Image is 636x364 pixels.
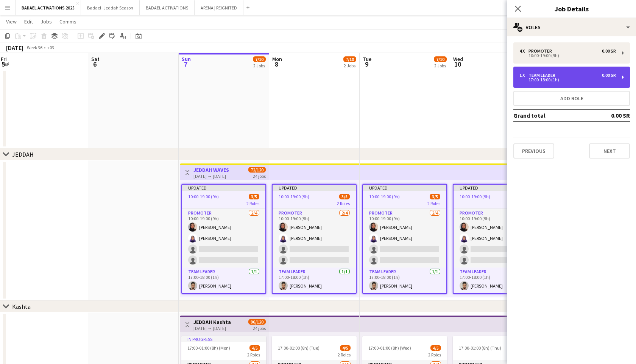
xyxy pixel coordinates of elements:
span: 7 [181,60,191,68]
span: Fri [1,56,7,62]
span: 7/10 [343,56,356,62]
div: 2 Jobs [253,63,265,68]
span: 10:00-19:00 (9h) [369,194,400,199]
app-job-card: Updated10:00-19:00 (9h)3/52 RolesPROMOTER2/410:00-19:00 (9h)[PERSON_NAME][PERSON_NAME] Team Leade... [453,184,538,294]
a: View [3,17,20,26]
button: BADAEL ACTIVATIONS 2025 [16,0,81,15]
span: Week 36 [25,45,44,50]
div: 0.00 SR [602,48,616,54]
span: Mon [272,56,282,62]
h3: JEDDAH WAVES [193,166,229,173]
span: Sun [182,56,191,62]
div: 17:00-18:00 (1h) [519,78,616,82]
div: 10:00-19:00 (9h) [519,54,616,58]
span: 3/5 [430,194,440,199]
div: [DATE] [6,44,23,51]
span: Sat [91,56,100,62]
span: 8 [271,60,282,68]
span: Tue [363,56,371,62]
div: Roles [507,18,636,36]
div: 24 jobs [253,325,266,331]
td: Grand total [513,109,586,121]
span: View [6,18,17,25]
div: [DATE] → [DATE] [193,173,229,179]
app-card-role: PROMOTER2/410:00-19:00 (9h)[PERSON_NAME][PERSON_NAME] [182,209,265,268]
button: Previous [513,143,554,159]
span: 17:00-01:00 (8h) (Tue) [278,345,320,351]
app-card-role: Team Leader1/117:00-18:00 (1h)[PERSON_NAME] [273,268,356,293]
a: Comms [56,17,79,26]
h3: Job Details [507,4,636,14]
div: Updated [454,185,537,191]
span: 10:00-19:00 (9h) [279,194,309,199]
button: BADAEL ACTIVATIONS [140,0,195,15]
app-card-role: Team Leader1/117:00-18:00 (1h)[PERSON_NAME] [182,268,265,293]
span: 2 Roles [338,352,351,358]
span: 9 [362,60,371,68]
div: In progress [181,336,266,342]
div: Updated [182,185,265,191]
span: Wed [453,56,463,62]
td: 0.00 SR [586,109,630,121]
a: Edit [21,17,36,26]
div: +03 [47,45,54,50]
div: JEDDAH [12,151,34,158]
div: Team Leader [528,73,558,78]
div: 0.00 SR [602,73,616,78]
div: PROMOTER [528,48,555,54]
button: Add role [513,91,630,106]
span: 4/5 [340,345,351,351]
app-card-role: PROMOTER2/410:00-19:00 (9h)[PERSON_NAME][PERSON_NAME] [363,209,446,268]
span: 17:00-01:00 (8h) (Mon) [187,345,230,351]
div: 24 jobs [253,173,266,179]
a: Jobs [37,17,55,26]
span: 4/5 [430,345,441,351]
app-job-card: Updated10:00-19:00 (9h)3/52 RolesPROMOTER2/410:00-19:00 (9h)[PERSON_NAME][PERSON_NAME] Team Leade... [362,184,447,294]
span: 96/120 [248,319,266,325]
app-card-role: Team Leader1/117:00-18:00 (1h)[PERSON_NAME] [454,268,537,293]
div: 1 x [519,73,528,78]
span: 7/10 [253,56,266,62]
button: ARENA | REIGNITED [195,0,243,15]
span: Jobs [41,18,52,25]
div: Kashta [12,303,31,310]
span: 2 Roles [246,201,259,206]
h3: JEDDAH Kashta [193,319,231,325]
div: 2 Jobs [344,63,356,68]
div: Updated [273,185,356,191]
span: 10:00-19:00 (9h) [188,194,219,199]
app-card-role: PROMOTER2/410:00-19:00 (9h)[PERSON_NAME][PERSON_NAME] [273,209,356,268]
span: 2 Roles [428,352,441,358]
app-job-card: Updated10:00-19:00 (9h)3/52 RolesPROMOTER2/410:00-19:00 (9h)[PERSON_NAME][PERSON_NAME] Team Leade... [272,184,357,294]
div: Updated [363,185,446,191]
app-card-role: Team Leader1/117:00-18:00 (1h)[PERSON_NAME] [363,268,446,293]
button: Badael -Jeddah Season [81,0,140,15]
div: [DATE] → [DATE] [193,325,231,331]
span: 10 [452,60,463,68]
span: 3/5 [249,194,259,199]
span: 2 Roles [427,201,440,206]
span: Comms [59,18,76,25]
span: 6 [90,60,100,68]
button: Next [589,143,630,159]
div: 2 Jobs [434,63,446,68]
span: Edit [24,18,33,25]
span: 7/10 [434,56,447,62]
app-job-card: Updated10:00-19:00 (9h)3/52 RolesPROMOTER2/410:00-19:00 (9h)[PERSON_NAME][PERSON_NAME] Team Leade... [181,184,266,294]
div: 4 x [519,48,528,54]
span: 2 Roles [247,352,260,358]
span: 10:00-19:00 (9h) [460,194,490,199]
span: 2 Roles [337,201,350,206]
span: 17:00-01:00 (8h) (Thu) [459,345,501,351]
span: 3/5 [339,194,350,199]
app-card-role: PROMOTER2/410:00-19:00 (9h)[PERSON_NAME][PERSON_NAME] [454,209,537,268]
span: 17:00-01:00 (8h) (Wed) [368,345,411,351]
span: 4/5 [249,345,260,351]
span: 72/120 [248,167,266,173]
